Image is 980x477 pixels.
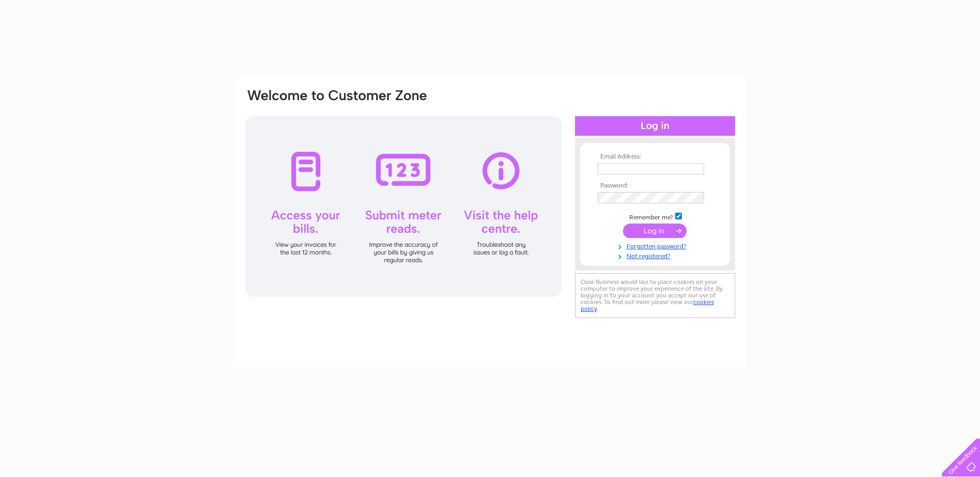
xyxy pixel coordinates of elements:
[598,241,715,250] a: Forgotten password?
[598,250,715,260] a: Not registered?
[595,153,715,161] th: Email Address:
[581,298,714,312] a: cookies policy
[575,273,735,318] div: Clear Business would like to place cookies on your computer to improve your experience of the sit...
[595,182,715,189] th: Password:
[595,211,715,221] td: Remember me?
[623,224,687,238] input: Submit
